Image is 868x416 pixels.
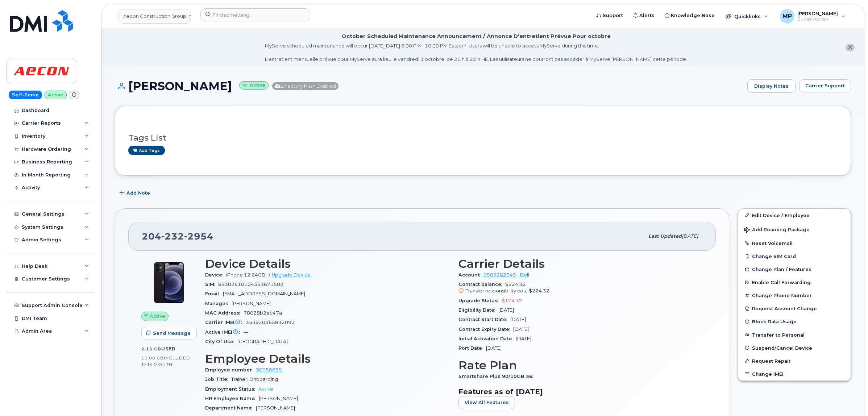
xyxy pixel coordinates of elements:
[738,315,851,328] button: Block Data Usage
[205,386,258,392] span: Employment Status
[738,209,851,222] a: Edit Device / Employee
[115,187,156,200] button: Add Note
[205,257,450,270] h3: Device Details
[205,291,223,296] span: Email
[205,272,226,278] span: Device
[205,396,259,401] span: HR Employee Name
[458,359,703,372] h3: Rate Plan
[458,307,498,313] span: Eligibility Date
[738,367,851,380] button: Change IMEI
[239,81,269,90] small: Active
[218,282,283,287] span: 89302610104353671502
[738,328,851,341] button: Transfer to Personal
[498,307,514,313] span: [DATE]
[465,399,509,406] span: View All Features
[205,310,244,316] span: MAC Address
[458,374,536,379] span: Smartshare Plus 90/10GB 36
[256,405,295,411] span: [PERSON_NAME]
[516,336,531,341] span: [DATE]
[128,133,838,142] h3: Tags List
[141,346,161,351] span: 2.15 GB
[147,261,191,304] img: iPhone_12.jpg
[738,222,851,237] button: Add Roaming Package
[738,276,851,289] button: Enable Call Forwarding
[738,354,851,367] button: Request Repair
[150,313,165,320] span: Active
[161,346,176,351] span: used
[237,339,288,344] span: [GEOGRAPHIC_DATA]
[648,233,682,239] span: Last updated
[205,301,232,306] span: Manager
[513,326,529,332] span: [DATE]
[226,272,265,278] span: iPhone 12 64GB
[205,320,246,325] span: Carrier IMEI
[128,146,165,155] a: Add tags
[205,329,244,335] span: Active IMEI
[141,355,190,367] span: included this month
[744,227,810,234] span: Add Roaming Package
[458,336,516,341] span: Initial Activation Date
[272,82,339,90] span: Directory Push Enabled
[738,341,851,354] button: Suspend/Cancel Device
[205,377,231,382] span: Job Title
[161,231,184,242] span: 232
[466,288,527,294] span: Transfer responsibility cost
[738,250,851,263] button: Change SIM Card
[458,387,703,396] h3: Features as of [DATE]
[458,257,703,270] h3: Carrier Details
[752,345,812,350] span: Suspend/Cancel Device
[805,82,845,89] span: Carrier Support
[232,301,271,306] span: [PERSON_NAME]
[223,291,305,296] span: [EMAIL_ADDRESS][DOMAIN_NAME]
[205,352,450,365] h3: Employee Details
[153,330,191,337] span: Send Message
[244,329,248,335] span: —
[738,237,851,250] button: Reset Voicemail
[738,263,851,276] button: Change Plan / Features
[752,267,811,272] span: Change Plan / Features
[244,310,282,316] span: 78028b2ec47a
[184,231,213,242] span: 2954
[738,302,851,315] button: Request Account Change
[458,298,502,303] span: Upgrade Status
[142,231,213,242] span: 204
[115,80,744,92] h1: [PERSON_NAME]
[510,317,526,322] span: [DATE]
[141,327,197,340] button: Send Message
[747,79,796,93] a: Display Notes
[458,326,513,332] span: Contract Expiry Date
[231,377,278,382] span: Trainer, Onboarding
[268,272,311,278] a: + Upgrade Device
[458,282,703,295] span: $224.32
[141,355,164,361] span: 10.00 GB
[799,79,851,92] button: Carrier Support
[205,339,237,344] span: City Of Use
[246,320,295,325] span: 353920965832092
[458,282,505,287] span: Contract balance
[738,289,851,302] button: Change Phone Number
[256,367,282,373] a: 30056655
[265,42,687,63] div: MyServe scheduled maintenance will occur [DATE][DATE] 8:00 PM - 10:00 PM Eastern. Users will be u...
[529,288,549,294] span: $224.32
[483,272,529,278] a: 0509282645 - Bell
[846,44,855,51] button: close notification
[752,280,811,285] span: Enable Call Forwarding
[458,396,515,409] button: View All Features
[458,272,483,278] span: Account
[205,282,218,287] span: SIM
[205,405,256,411] span: Department Name
[259,396,298,401] span: [PERSON_NAME]
[258,386,273,392] span: Active
[458,345,486,351] span: Port Date
[205,367,256,373] span: Employee number
[126,190,150,196] span: Add Note
[458,317,510,322] span: Contract Start Date
[486,345,502,351] span: [DATE]
[342,33,611,40] div: October Scheduled Maintenance Announcement / Annonce D'entretient Prévue Pour octobre
[502,298,522,303] span: $174.32
[682,233,698,239] span: [DATE]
